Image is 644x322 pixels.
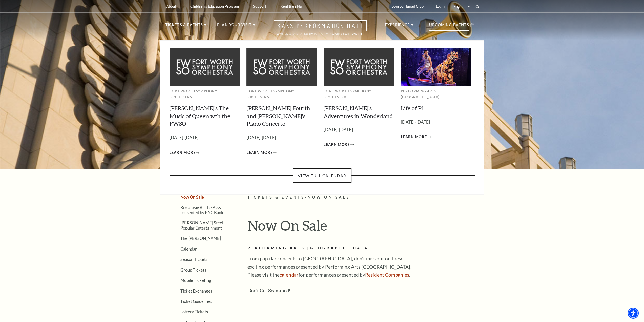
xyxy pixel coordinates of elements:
[170,149,196,156] span: Learn More
[324,48,394,85] img: Fort Worth Symphony Orchestra
[165,22,203,31] p: Tickets & Events
[255,20,385,40] a: Open this option
[180,220,223,230] a: [PERSON_NAME] Steel Popular Entertainment
[246,105,310,127] a: [PERSON_NAME] Fourth and [PERSON_NAME]'s Piano Concerto
[247,194,479,201] p: /
[628,308,639,319] div: Accessibility Menu
[180,309,208,314] a: Lottery Tickets
[180,247,197,251] a: Calendar
[180,195,204,199] a: Now On Sale
[253,4,266,8] p: Support
[429,22,469,31] p: Upcoming Events
[280,272,299,278] a: calendar
[170,105,230,127] a: [PERSON_NAME]'s The Music of Queen wth the FWSO
[166,4,176,8] p: About
[401,119,471,126] p: [DATE]-[DATE]
[170,134,240,141] p: [DATE]-[DATE]
[180,205,223,215] a: Broadway At The Bass presented by PNC Bank
[190,4,239,8] p: Children's Education Program
[401,88,471,100] p: Performing Arts [GEOGRAPHIC_DATA]
[324,88,394,100] p: Fort Worth Symphony Orchestra
[247,217,479,238] h1: Now On Sale
[324,126,394,134] p: [DATE]-[DATE]
[247,245,412,251] h2: Performing Arts [GEOGRAPHIC_DATA]
[324,105,393,119] a: [PERSON_NAME]'s Adventures in Wonderland
[170,48,240,85] img: Fort Worth Symphony Orchestra
[180,236,221,241] a: The [PERSON_NAME]
[180,289,212,293] a: Ticket Exchanges
[247,255,412,279] p: From popular concerts to [GEOGRAPHIC_DATA], don't miss out on these exciting performances present...
[307,195,350,199] span: Now On Sale
[180,278,211,283] a: Mobile Ticketing
[401,134,427,140] span: Learn More
[246,149,273,156] span: Learn More
[293,168,351,183] a: View Full Calendar
[365,272,409,278] a: Resident Companies
[180,257,207,262] a: Season Tickets
[385,22,410,31] p: Experience
[180,268,206,272] a: Group Tickets
[170,149,200,156] a: Learn More Windborne's The Music of Queen wth the FWSO
[246,48,317,85] img: Fort Worth Symphony Orchestra
[217,22,252,31] p: Plan Your Visit
[280,4,304,8] p: Rent Bass Hall
[247,287,412,295] h3: Don't Get Scammed!
[246,149,277,156] a: Learn More Brahms Fourth and Grieg's Piano Concerto
[401,134,431,140] a: Learn More Life of Pi
[247,195,305,199] span: Tickets & Events
[324,142,350,148] span: Learn More
[453,4,471,9] select: Select:
[324,142,354,148] a: Learn More Alice's Adventures in Wonderland
[401,105,423,111] a: Life of Pi
[246,134,317,141] p: [DATE]-[DATE]
[401,48,471,85] img: Performing Arts Fort Worth
[180,299,212,304] a: Ticket Guidelines
[246,88,317,100] p: Fort Worth Symphony Orchestra
[170,88,240,100] p: Fort Worth Symphony Orchestra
